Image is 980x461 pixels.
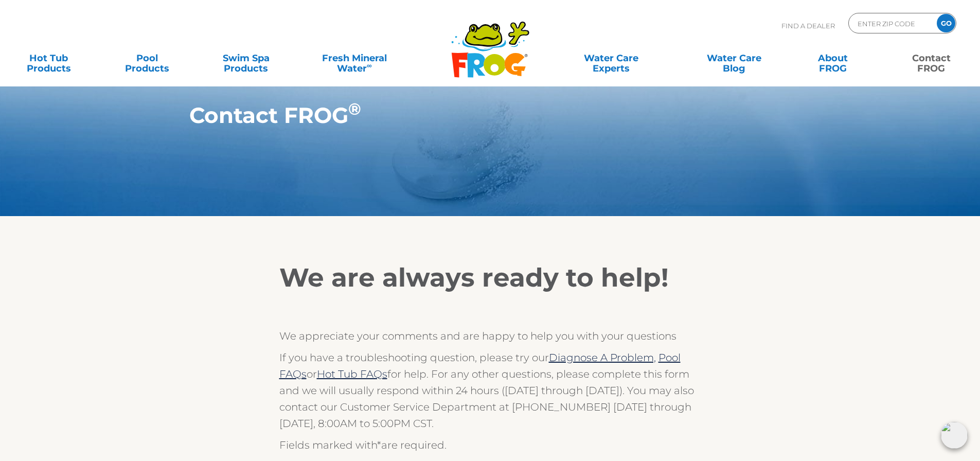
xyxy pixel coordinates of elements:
[696,48,772,68] a: Water CareBlog
[279,437,701,453] p: Fields marked with are required.
[857,16,926,31] input: Zip Code Form
[189,103,743,128] h1: Contact FROG
[10,48,87,68] a: Hot TubProducts
[109,48,186,68] a: PoolProducts
[348,99,361,119] sup: ®
[781,13,835,39] p: Find A Dealer
[794,48,871,68] a: AboutFROG
[279,328,701,344] p: We appreciate your comments and are happy to help you with your questions
[893,48,970,68] a: ContactFROG
[306,48,402,68] a: Fresh MineralWater∞
[279,262,701,293] h2: We are always ready to help!
[549,351,656,364] a: Diagnose A Problem,
[208,48,284,68] a: Swim SpaProducts
[549,48,673,68] a: Water CareExperts
[317,368,387,380] a: Hot Tub FAQs
[941,422,968,449] img: openIcon
[367,61,372,69] sup: ∞
[937,14,955,32] input: GO
[279,349,701,432] p: If you have a troubleshooting question, please try our or for help. For any other questions, plea...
